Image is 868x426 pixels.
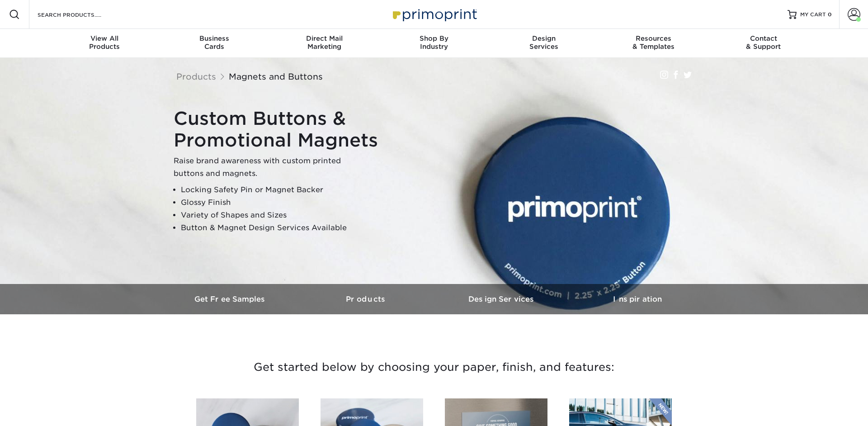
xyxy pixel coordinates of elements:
span: MY CART [800,11,826,19]
span: View All [50,34,160,43]
h3: Get Free Samples [163,295,298,303]
input: SEARCH PRODUCTS..... [37,9,125,20]
a: Products [176,71,216,81]
h3: Inspiration [570,295,705,303]
li: Glossy Finish [181,196,400,209]
a: Contact& Support [708,29,818,58]
span: Business [160,34,269,43]
a: BusinessCards [160,29,269,58]
a: Products [298,284,434,314]
li: Button & Magnet Design Services Available [181,222,400,234]
li: Locking Safety Pin or Magnet Backer [181,184,400,196]
span: Resources [599,34,708,43]
h1: Custom Buttons & Promotional Magnets [174,108,400,151]
span: 0 [828,11,832,18]
a: Magnets and Buttons [229,71,323,81]
li: Variety of Shapes and Sizes [181,209,400,222]
span: Direct Mail [269,34,379,43]
h3: Get started below by choosing your paper, finish, and features: [170,347,698,388]
a: View AllProducts [50,29,160,58]
div: Marketing [269,34,379,51]
div: Cards [160,34,269,51]
div: & Support [708,34,818,51]
div: Products [50,34,160,51]
span: Contact [708,34,818,43]
div: Services [489,34,599,51]
h3: Products [298,295,434,303]
div: Industry [379,34,489,51]
a: DesignServices [489,29,599,58]
span: Design [489,34,599,43]
a: Shop ByIndustry [379,29,489,58]
a: Get Free Samples [163,284,298,314]
div: & Templates [599,34,708,51]
a: Direct MailMarketing [269,29,379,58]
img: New Product [649,398,672,426]
a: Design Services [434,284,570,314]
a: Resources& Templates [599,29,708,58]
h3: Design Services [434,295,570,303]
p: Raise brand awareness with custom printed buttons and magnets. [174,155,400,180]
span: Shop By [379,34,489,43]
a: Inspiration [570,284,705,314]
img: Primoprint [389,5,479,24]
